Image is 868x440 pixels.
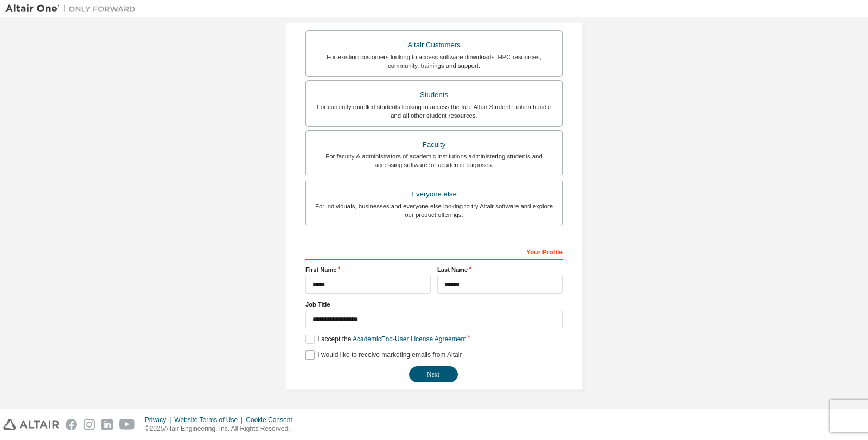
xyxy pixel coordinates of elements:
button: Next [409,366,458,382]
img: altair_logo.svg [3,419,59,430]
a: Academic End-User License Agreement [353,335,466,343]
div: For faculty & administrators of academic institutions administering students and accessing softwa... [312,152,556,169]
img: youtube.svg [119,419,135,430]
img: instagram.svg [84,419,95,430]
div: Students [312,87,556,103]
div: For existing customers looking to access software downloads, HPC resources, community, trainings ... [312,53,556,70]
p: © 2025 Altair Engineering, Inc. All Rights Reserved. [145,424,299,433]
div: Privacy [145,416,174,424]
label: First Name [305,265,431,274]
img: Altair One [5,3,141,14]
label: I accept the [305,335,466,344]
div: For currently enrolled students looking to access the free Altair Student Edition bundle and all ... [312,103,556,120]
div: Everyone else [312,187,556,202]
div: Website Terms of Use [174,416,246,424]
label: Job Title [305,300,563,309]
img: facebook.svg [66,419,77,430]
label: Last Name [437,265,563,274]
img: linkedin.svg [101,419,113,430]
div: Faculty [312,137,556,152]
div: Altair Customers [312,37,556,53]
div: Your Profile [305,243,563,260]
div: For individuals, businesses and everyone else looking to try Altair software and explore our prod... [312,202,556,219]
label: I would like to receive marketing emails from Altair [305,350,462,360]
div: Cookie Consent [246,416,298,424]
